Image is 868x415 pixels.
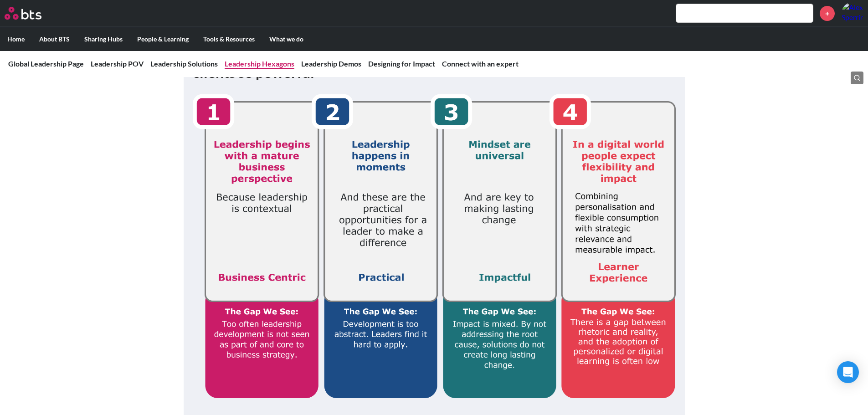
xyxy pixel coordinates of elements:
[5,7,41,20] img: BTS Logo
[8,59,84,68] a: Global Leadership Page
[77,27,130,51] label: Sharing Hubs
[820,6,835,21] a: +
[91,59,144,68] a: Leadership POV
[368,59,435,68] a: Designing for Impact
[32,27,77,51] label: About BTS
[225,59,294,68] a: Leadership Hexagons
[301,59,361,68] a: Leadership Demos
[196,27,262,51] label: Tools & Resources
[130,27,196,51] label: People & Learning
[842,2,863,24] a: Profile
[5,7,58,20] a: Go home
[837,361,859,383] div: Open Intercom Messenger
[262,27,311,51] label: What we do
[842,2,863,24] img: Alex Sperrin
[442,59,519,68] a: Connect with an expert
[150,59,218,68] a: Leadership Solutions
